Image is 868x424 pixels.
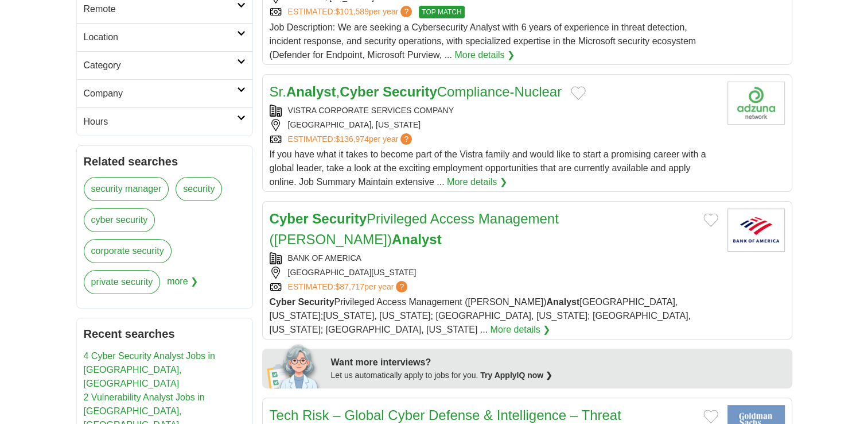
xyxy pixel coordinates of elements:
[340,84,379,99] strong: Cyber
[84,115,237,129] h2: Hours
[84,2,237,16] h2: Remote
[84,208,155,232] a: cyber security
[396,281,407,292] span: ?
[331,356,785,369] div: Want more interviews?
[288,133,415,145] a: ESTIMATED:$136,974per year?
[490,323,550,337] a: More details ❯
[331,369,785,381] div: Let us automatically apply to jobs for you.
[480,371,552,380] a: Try ApplyIQ now ❯
[270,211,559,247] a: Cyber SecurityPrivileged Access Management ([PERSON_NAME])Analyst
[270,105,718,117] div: VISTRA CORPORATE SERVICES COMPANY
[335,134,368,144] span: $136,974
[270,119,718,131] div: [GEOGRAPHIC_DATA], [US_STATE]
[727,209,785,252] img: Bank of America logo
[400,133,412,145] span: ?
[77,79,252,107] a: Company
[454,48,515,62] a: More details ❯
[84,270,161,294] a: private security
[77,51,252,79] a: Category
[335,282,364,291] span: $87,717
[727,82,785,125] img: Company logo
[267,342,322,388] img: apply-iq-scientist.png
[392,232,442,247] strong: Analyst
[419,6,464,18] span: TOP MATCH
[84,87,237,101] h2: Company
[288,281,410,293] a: ESTIMATED:$87,717per year?
[286,84,336,99] strong: Analyst
[288,253,361,263] a: BANK OF AMERICA
[546,297,579,307] strong: Analyst
[335,7,368,16] span: $101,589
[312,211,367,226] strong: Security
[270,22,696,60] span: Job Description: We are seeking a Cybersecurity Analyst with 6 years of experience in threat dete...
[703,213,718,227] button: Add to favorite jobs
[288,6,415,18] a: ESTIMATED:$101,589per year?
[77,107,252,136] a: Hours
[84,153,246,170] h2: Related searches
[176,177,222,201] a: security
[270,211,309,226] strong: Cyber
[84,177,169,201] a: security manager
[447,175,507,189] a: More details ❯
[84,239,172,263] a: corporate security
[270,267,718,279] div: [GEOGRAPHIC_DATA][US_STATE]
[77,23,252,51] a: Location
[383,84,437,99] strong: Security
[84,351,215,388] a: 4 Cyber Security Analyst Jobs in [GEOGRAPHIC_DATA], [GEOGRAPHIC_DATA]
[84,59,237,72] h2: Category
[84,325,246,342] h2: Recent searches
[270,84,562,99] a: Sr.Analyst,Cyber SecurityCompliance-Nuclear
[84,30,237,44] h2: Location
[270,149,706,187] span: If you have what it takes to become part of the Vistra family and would like to start a promising...
[298,297,334,307] strong: Security
[571,86,586,100] button: Add to favorite jobs
[703,410,718,423] button: Add to favorite jobs
[400,6,412,17] span: ?
[270,297,691,334] span: Privileged Access Management ([PERSON_NAME]) [GEOGRAPHIC_DATA], [US_STATE];[US_STATE], [US_STATE]...
[167,270,198,301] span: more ❯
[270,297,295,307] strong: Cyber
